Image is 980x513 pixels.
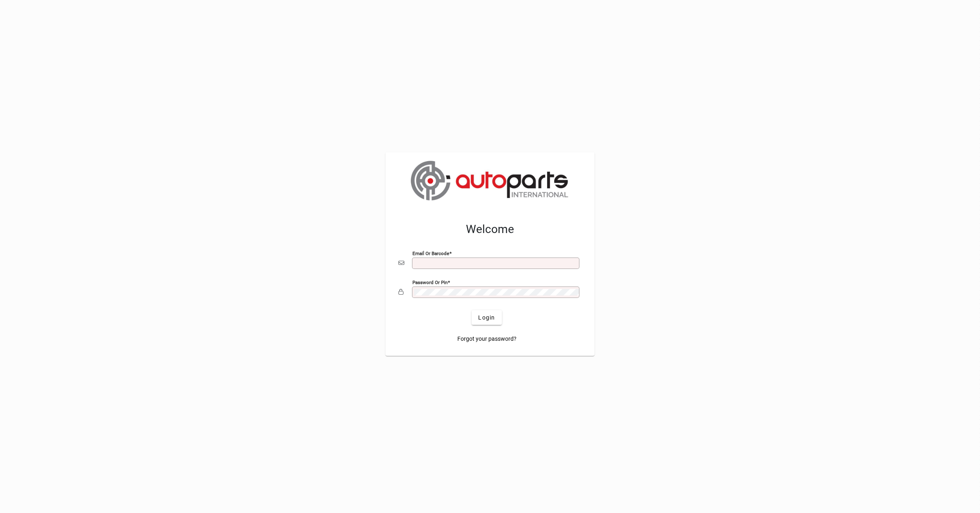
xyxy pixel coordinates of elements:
[399,222,581,236] h2: Welcome
[412,251,449,256] mat-label: Email or Barcode
[457,335,517,343] span: Forgot your password?
[478,313,495,322] span: Login
[472,310,501,325] button: Login
[412,280,448,285] mat-label: Password or Pin
[454,331,520,346] a: Forgot your password?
